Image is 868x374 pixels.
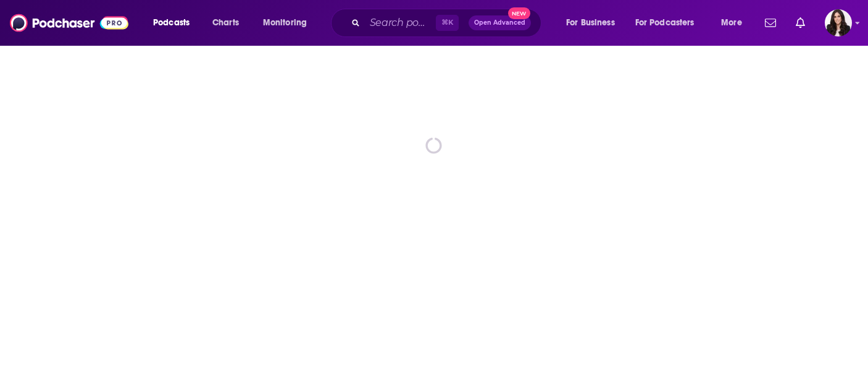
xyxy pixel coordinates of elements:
div: Search podcasts, credits, & more... [343,9,553,37]
a: Show notifications dropdown [791,12,810,33]
button: open menu [557,13,630,33]
button: Show profile menu [825,9,852,36]
button: open menu [254,13,323,33]
span: ⌘ K [436,15,459,31]
button: Open AdvancedNew [469,15,531,30]
span: Monitoring [263,14,307,32]
img: Podchaser - Follow, Share and Rate Podcasts [10,11,128,35]
input: Search podcasts, credits, & more... [365,13,436,33]
button: open menu [712,13,757,33]
a: Show notifications dropdown [760,12,781,33]
span: For Podcasters [635,14,695,32]
span: More [721,14,742,32]
button: open menu [144,13,206,33]
span: New [508,7,530,19]
img: User Profile [825,9,852,36]
span: Logged in as RebeccaShapiro [825,9,852,36]
span: Charts [212,14,239,32]
span: Podcasts [153,14,190,32]
span: Open Advanced [474,20,525,26]
button: open menu [627,13,712,33]
span: For Business [566,14,615,32]
a: Charts [204,13,246,33]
